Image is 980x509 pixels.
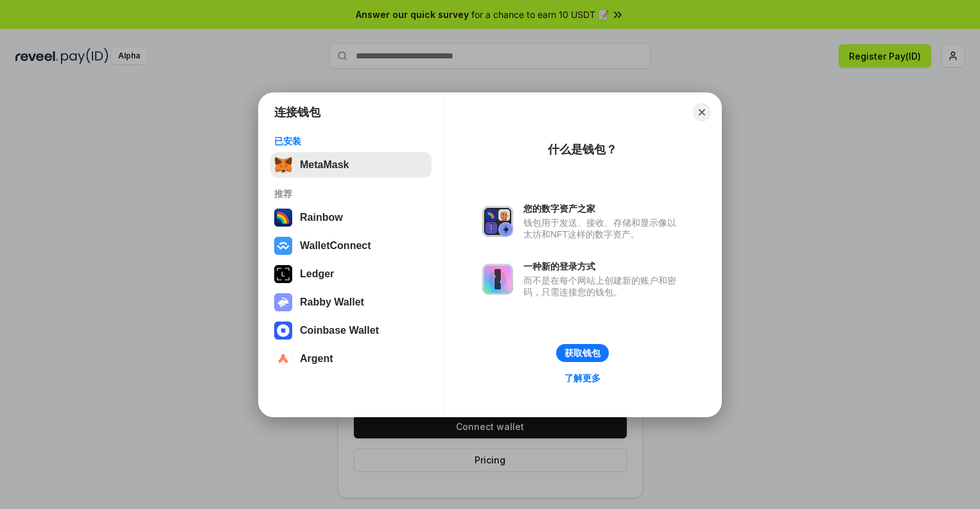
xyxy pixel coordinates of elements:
div: Rainbow [300,212,343,223]
button: Ledger [270,261,432,287]
img: svg+xml,%3Csvg%20xmlns%3D%22http%3A%2F%2Fwww.w3.org%2F2000%2Fsvg%22%20fill%3D%22none%22%20viewBox... [482,206,513,237]
button: Close [693,103,711,121]
div: 钱包用于发送、接收、存储和显示像以太坊和NFT这样的数字资产。 [523,217,683,240]
img: svg+xml,%3Csvg%20width%3D%2228%22%20height%3D%2228%22%20viewBox%3D%220%200%2028%2028%22%20fill%3D... [274,237,292,255]
img: svg+xml,%3Csvg%20xmlns%3D%22http%3A%2F%2Fwww.w3.org%2F2000%2Fsvg%22%20width%3D%2228%22%20height%3... [274,265,292,283]
a: 了解更多 [557,370,608,386]
div: 推荐 [274,188,428,200]
button: WalletConnect [270,233,432,259]
div: 已安装 [274,135,428,147]
img: svg+xml,%3Csvg%20width%3D%2228%22%20height%3D%2228%22%20viewBox%3D%220%200%2028%2028%22%20fill%3D... [274,322,292,340]
div: Argent [300,353,333,365]
div: 获取钱包 [564,347,600,359]
div: 您的数字资产之家 [523,203,683,214]
button: Argent [270,346,432,372]
div: Coinbase Wallet [300,325,379,336]
img: svg+xml,%3Csvg%20xmlns%3D%22http%3A%2F%2Fwww.w3.org%2F2000%2Fsvg%22%20fill%3D%22none%22%20viewBox... [274,293,292,311]
button: 获取钱包 [556,344,609,362]
button: MetaMask [270,152,432,178]
div: 什么是钱包？ [548,142,617,157]
img: svg+xml,%3Csvg%20fill%3D%22none%22%20height%3D%2233%22%20viewBox%3D%220%200%2035%2033%22%20width%... [274,156,292,174]
div: Ledger [300,268,334,280]
div: 而不是在每个网站上创建新的账户和密码，只需连接您的钱包。 [523,275,683,298]
div: 一种新的登录方式 [523,261,683,272]
img: svg+xml,%3Csvg%20xmlns%3D%22http%3A%2F%2Fwww.w3.org%2F2000%2Fsvg%22%20fill%3D%22none%22%20viewBox... [482,264,513,295]
div: MetaMask [300,159,349,171]
button: Rabby Wallet [270,289,432,315]
button: Rainbow [270,205,432,230]
img: svg+xml,%3Csvg%20width%3D%22120%22%20height%3D%22120%22%20viewBox%3D%220%200%20120%20120%22%20fil... [274,209,292,227]
div: Rabby Wallet [300,297,364,308]
img: svg+xml,%3Csvg%20width%3D%2228%22%20height%3D%2228%22%20viewBox%3D%220%200%2028%2028%22%20fill%3D... [274,350,292,368]
button: Coinbase Wallet [270,318,432,343]
h1: 连接钱包 [274,105,320,120]
div: 了解更多 [564,372,600,384]
div: WalletConnect [300,240,371,252]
